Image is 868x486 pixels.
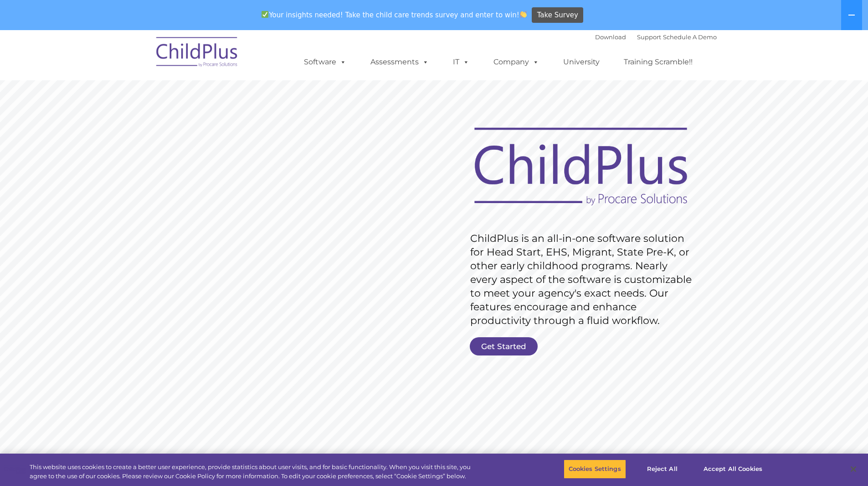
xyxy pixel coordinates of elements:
[444,53,478,71] a: IT
[843,459,863,479] button: Close
[470,232,696,328] rs-layer: ChildPlus is an all-in-one software solution for Head Start, EHS, Migrant, State Pre-K, or other ...
[520,11,527,18] img: 👏
[595,33,626,41] a: Download
[295,53,355,71] a: Software
[30,463,478,481] div: This website uses cookies to create a better user experience, provide statistics about user visit...
[258,6,531,24] span: Your insights needed! Take the child care trends survey and enter to win!
[564,460,626,479] button: Cookies Settings
[554,53,609,71] a: University
[484,53,548,71] a: Company
[361,53,438,71] a: Assessments
[532,7,583,23] a: Take Survey
[634,460,691,479] button: Reject All
[152,31,243,76] img: ChildPlus by Procare Solutions
[615,53,702,71] a: Training Scramble!!
[663,33,717,41] a: Schedule A Demo
[699,460,767,479] button: Accept All Cookies
[637,33,661,41] a: Support
[595,33,717,41] font: |
[537,7,578,23] span: Take Survey
[262,11,268,18] img: ✅
[470,337,538,355] a: Get Started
